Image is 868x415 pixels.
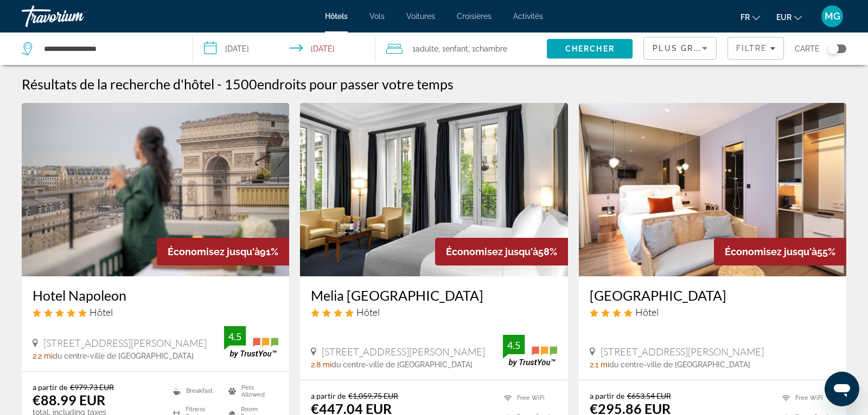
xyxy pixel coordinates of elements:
div: 55% [714,238,846,265]
li: Breakfast [168,382,223,399]
span: du centre-ville de [GEOGRAPHIC_DATA] [53,352,194,360]
del: €1,059.75 EUR [348,391,398,400]
div: 4.5 [503,339,525,352]
span: fr [741,13,750,22]
del: €653.54 EUR [627,391,671,400]
a: Melia [GEOGRAPHIC_DATA] [311,287,557,303]
span: MG [825,11,840,22]
span: du centre-ville de [GEOGRAPHIC_DATA] [331,360,473,369]
img: Le Katorze Hôtel [579,103,846,276]
del: €979.73 EUR [70,382,114,392]
div: 4.5 [224,330,246,343]
img: TrustYou guest rating badge [224,326,278,358]
span: 2.8 mi [311,360,331,369]
span: a partir de [590,391,624,400]
span: Hôtel [635,306,659,318]
span: , 1 [438,41,468,56]
a: Croisières [457,12,492,21]
span: Économisez jusqu'à [725,246,817,257]
button: Change currency [776,9,802,25]
span: du centre-ville de [GEOGRAPHIC_DATA] [609,360,750,369]
span: Carte [795,41,820,56]
iframe: Bouton de lancement de la fenêtre de messagerie [825,372,859,406]
button: Select check in and out date [193,33,375,65]
img: Melia Paris Champs Elysées [300,103,567,276]
img: TrustYou guest rating badge [503,335,557,367]
span: Adulte [416,44,438,53]
button: Travelers: 1 adult, 1 child [375,33,547,65]
li: Free WiFi [777,391,835,405]
button: User Menu [818,5,846,28]
img: Hotel Napoleon [22,103,289,276]
span: Chercher [565,44,615,53]
span: - [217,76,222,92]
span: a partir de [311,391,346,400]
div: 4 star Hotel [590,306,835,318]
button: Filters [727,37,784,60]
span: Économisez jusqu'à [446,246,538,257]
span: Enfant [445,44,468,53]
span: Filtre [736,44,767,53]
input: Search hotel destination [43,41,176,57]
div: 5 star Hotel [33,306,278,318]
a: [GEOGRAPHIC_DATA] [590,287,835,303]
button: Change language [741,9,760,25]
h1: Résultats de la recherche d'hôtel [22,76,214,92]
div: 58% [435,238,568,265]
div: 91% [157,238,289,265]
span: Économisez jusqu'à [168,246,260,257]
span: 1 [412,41,438,56]
mat-select: Sort by [653,42,707,55]
ins: €88.99 EUR [33,392,105,408]
li: Pets Allowed [223,382,278,399]
button: Toggle map [820,44,846,54]
span: [STREET_ADDRESS][PERSON_NAME] [43,337,207,349]
span: Plus grandes économies [653,44,782,53]
span: [STREET_ADDRESS][PERSON_NAME] [601,346,764,358]
button: Search [547,39,633,59]
a: Vols [369,12,385,21]
span: [STREET_ADDRESS][PERSON_NAME] [322,346,485,358]
a: Voitures [406,12,435,21]
h2: 1500 [225,76,454,92]
span: endroits pour passer votre temps [257,76,454,92]
span: 2.1 mi [590,360,609,369]
li: Free WiFi [499,391,557,405]
span: a partir de [33,382,67,392]
span: Chambre [475,44,507,53]
span: Hôtel [356,306,380,318]
span: 2.2 mi [33,352,53,360]
div: 4 star Hotel [311,306,557,318]
a: Hotel Napoleon [33,287,278,303]
span: Hôtel [90,306,113,318]
a: Activités [513,12,543,21]
a: Hôtels [325,12,348,21]
span: EUR [776,13,792,22]
a: Travorium [22,2,130,30]
span: , 1 [468,41,507,56]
